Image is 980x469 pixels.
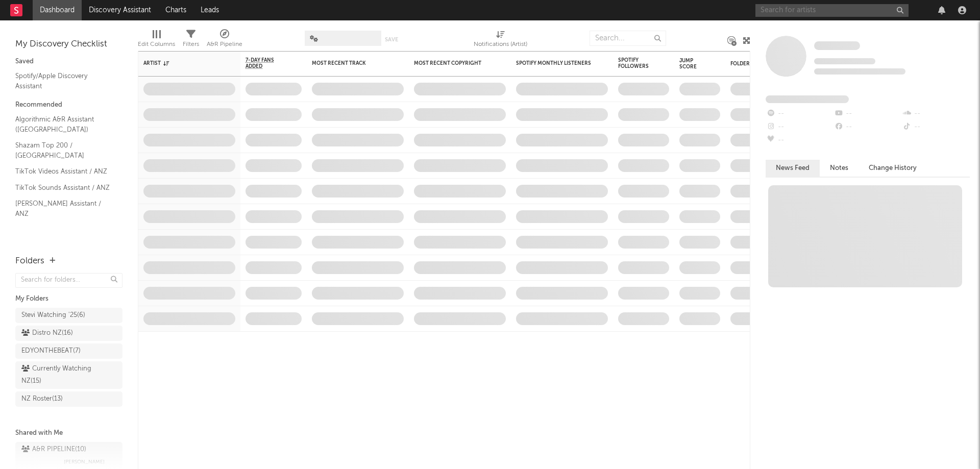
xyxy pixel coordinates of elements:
[15,166,112,177] a: TikTok Videos Assistant / ANZ
[207,38,242,51] div: A&R Pipeline
[385,37,398,42] button: Save
[21,327,73,339] div: Distro NZ ( 16 )
[414,60,491,66] div: Most Recent Copyright
[618,57,654,69] div: Spotify Followers
[15,38,122,51] div: My Discovery Checklist
[814,58,875,64] span: Tracking Since: [DATE]
[15,293,122,305] div: My Folders
[766,95,849,103] span: Fans Added by Platform
[15,427,122,439] div: Shared with Me
[834,120,901,134] div: --
[15,114,112,135] a: Algorithmic A&R Assistant ([GEOGRAPHIC_DATA])
[21,443,86,456] div: A&R PIPELINE ( 10 )
[15,70,112,91] a: Spotify/Apple Discovery Assistant
[15,255,44,267] div: Folders
[15,198,112,219] a: [PERSON_NAME] Assistant / ANZ
[766,160,820,177] button: News Feed
[859,160,927,177] button: Change History
[766,134,834,147] div: --
[15,56,122,68] div: Saved
[207,26,242,55] div: A&R Pipeline
[590,31,666,46] input: Search...
[679,58,705,70] div: Jump Score
[64,456,105,468] span: [PERSON_NAME]
[15,326,122,341] a: Distro NZ(16)
[814,41,860,51] a: Some Artist
[246,57,286,69] span: 7-Day Fans Added
[15,308,122,323] a: Stevi Watching '25(6)
[138,38,175,51] div: Edit Columns
[21,309,85,322] div: Stevi Watching '25 ( 6 )
[21,393,63,405] div: NZ Roster ( 13 )
[21,363,93,387] div: Currently Watching NZ ( 15 )
[755,4,909,17] input: Search for artists
[312,60,388,66] div: Most Recent Track
[766,120,834,134] div: --
[902,107,970,120] div: --
[15,273,122,288] input: Search for folders...
[15,140,112,161] a: Shazam Top 200 / [GEOGRAPHIC_DATA]
[814,68,905,75] span: 0 fans last week
[15,343,122,359] a: EDYONTHEBEAT(7)
[15,361,122,389] a: Currently Watching NZ(15)
[902,120,970,134] div: --
[15,99,122,111] div: Recommended
[834,107,901,120] div: --
[143,60,220,66] div: Artist
[820,160,859,177] button: Notes
[474,38,527,51] div: Notifications (Artist)
[183,26,199,55] div: Filters
[516,60,593,66] div: Spotify Monthly Listeners
[15,391,122,407] a: NZ Roster(13)
[21,345,81,357] div: EDYONTHEBEAT ( 7 )
[15,182,112,193] a: TikTok Sounds Assistant / ANZ
[474,26,527,55] div: Notifications (Artist)
[138,26,175,55] div: Edit Columns
[183,38,199,51] div: Filters
[730,61,807,67] div: Folders
[766,107,834,120] div: --
[814,41,860,50] span: Some Artist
